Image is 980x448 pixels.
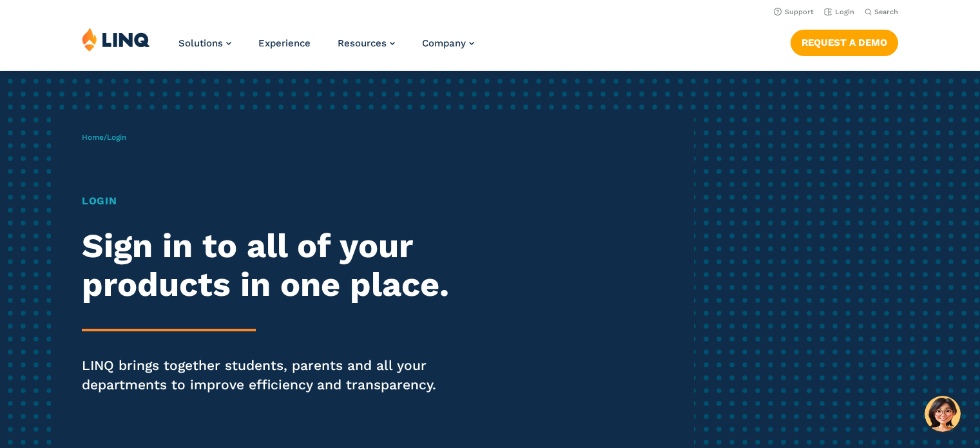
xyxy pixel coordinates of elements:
a: Home [82,133,104,142]
span: Company [422,37,466,49]
p: LINQ brings together students, parents and all your departments to improve efficiency and transpa... [82,356,459,394]
nav: Primary Navigation [178,27,474,70]
h1: Login [82,193,459,209]
button: Open Search Bar [865,7,898,17]
a: Experience [258,37,311,49]
a: Login [824,8,854,16]
button: Hello, have a question? Let’s chat. [925,396,961,432]
span: Login [107,133,126,142]
span: Solutions [178,37,223,49]
span: / [82,133,126,142]
a: Resources [338,37,395,49]
a: Support [774,8,814,16]
span: Search [874,8,898,16]
span: Resources [338,37,387,49]
h2: Sign in to all of your products in one place. [82,227,459,304]
a: Company [422,37,474,49]
a: Request a Demo [791,30,898,55]
nav: Button Navigation [791,27,898,55]
a: Solutions [178,37,231,49]
img: LINQ | K‑12 Software [82,27,150,52]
